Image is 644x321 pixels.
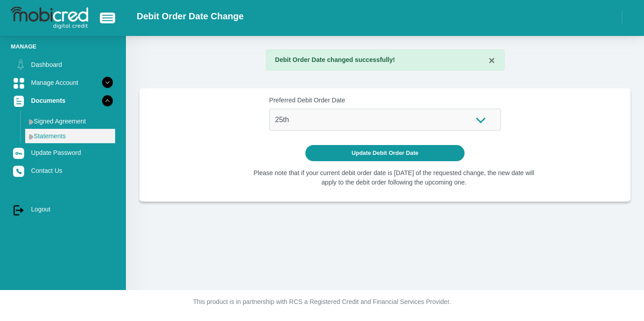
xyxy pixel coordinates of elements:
h2: Debit Order Date Change [137,11,244,22]
a: Dashboard [11,56,115,73]
a: Contact Us [11,162,115,179]
a: Manage Account [11,74,115,91]
a: Update Password [11,144,115,161]
img: logo-mobicred.svg [11,7,88,29]
strong: Debit Order Date changed successfully! [275,56,395,63]
li: Manage [11,42,115,51]
label: Preferred Debit Order Date [269,96,501,105]
li: Please note that if your current debit order date is [DATE] of the requested change, the new date... [246,168,542,187]
a: Statements [25,129,115,143]
p: This product is in partnership with RCS a Registered Credit and Financial Services Provider. [72,297,572,307]
button: × [488,55,495,66]
img: menu arrow [29,119,34,125]
img: menu arrow [29,134,34,140]
button: Update Debit Order Date [305,145,465,161]
a: Documents [11,92,115,109]
a: Logout [11,201,115,218]
a: Signed Agreement [25,114,115,128]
